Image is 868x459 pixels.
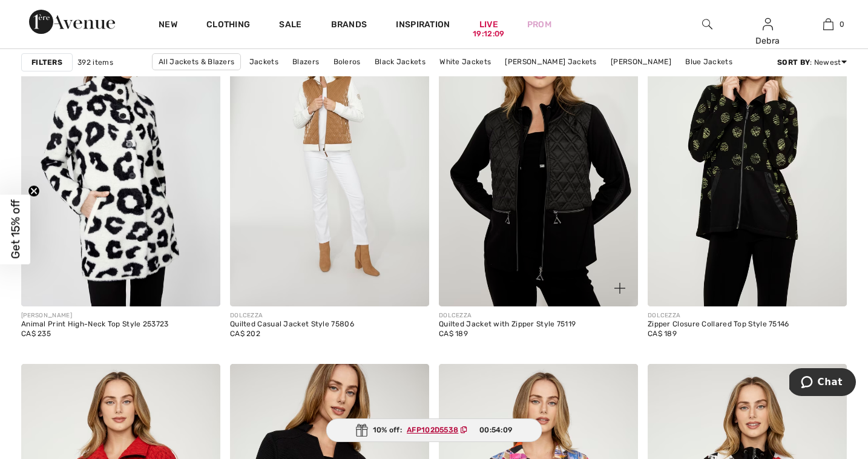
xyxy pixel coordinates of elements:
[605,54,677,70] a: [PERSON_NAME]
[356,424,368,437] img: Gift.svg
[230,311,354,320] div: DOLCEZZA
[777,58,810,67] strong: Sort By
[648,7,847,306] img: Zipper Closure Collared Top Style 75146. As sample
[21,329,51,338] span: CA$ 235
[152,53,241,70] a: All Jackets & Blazers
[279,19,301,32] a: Sale
[21,311,169,320] div: [PERSON_NAME]
[326,418,542,442] div: 10% off:
[331,19,367,32] a: Brands
[159,19,177,32] a: New
[702,17,712,31] img: search the website
[439,7,638,306] img: Quilted Jacket with Zipper Style 75119. As sample
[206,19,250,32] a: Clothing
[499,54,602,70] a: [PERSON_NAME] Jackets
[614,283,625,294] img: plus_v2.svg
[648,320,789,329] div: Zipper Closure Collared Top Style 75146
[798,17,858,31] a: 0
[439,320,576,329] div: Quilted Jacket with Zipper Style 75119
[327,54,367,70] a: Boleros
[823,17,833,31] img: My Bag
[230,329,260,338] span: CA$ 202
[738,35,797,47] div: Debra
[433,54,497,70] a: White Jackets
[777,57,847,68] div: : Newest
[763,18,773,30] a: Sign In
[286,54,325,70] a: Blazers
[439,311,576,320] div: DOLCEZZA
[230,7,429,306] img: Quilted Casual Jacket Style 75806. As sample
[648,329,677,338] span: CA$ 189
[473,28,504,40] div: 19:12:09
[679,54,738,70] a: Blue Jackets
[243,54,284,70] a: Jackets
[31,57,62,68] strong: Filters
[407,426,458,434] ins: AFP102D5538
[479,18,498,31] a: Live19:12:09
[396,19,450,32] span: Inspiration
[8,200,22,259] span: Get 15% off
[840,19,844,30] span: 0
[28,185,40,197] button: Close teaser
[21,7,220,306] img: Animal Print High-Neck Top Style 253723. Off White/Black
[77,57,113,68] span: 392 items
[29,10,115,34] img: 1ère Avenue
[763,17,773,31] img: My Info
[789,368,856,398] iframe: Opens a widget where you can chat to one of our agents
[479,424,512,435] span: 00:54:09
[230,320,354,329] div: Quilted Casual Jacket Style 75806
[21,320,169,329] div: Animal Print High-Neck Top Style 253723
[439,329,468,338] span: CA$ 189
[648,311,789,320] div: DOLCEZZA
[369,54,432,70] a: Black Jackets
[527,18,551,31] a: Prom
